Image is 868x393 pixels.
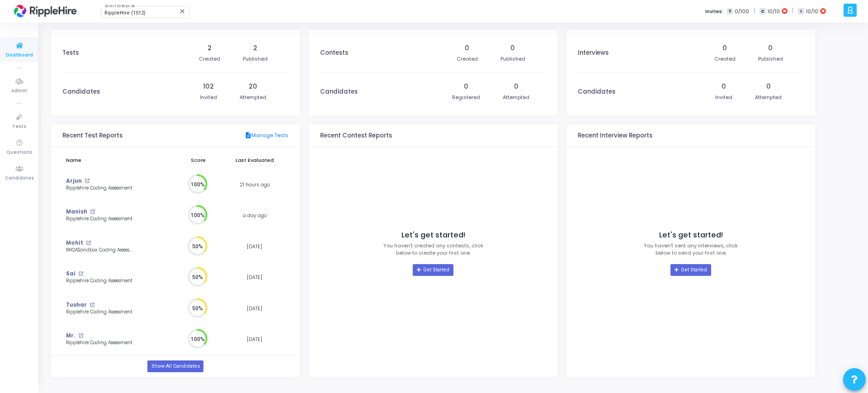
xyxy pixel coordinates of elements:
[578,49,609,57] h3: Interviews
[90,209,95,214] mat-icon: open_in_new
[11,87,27,95] span: Admin
[66,239,83,247] a: Mohit
[245,132,251,140] mat-icon: description
[243,55,268,63] div: Published
[199,55,220,63] div: Created
[500,55,525,63] div: Published
[759,8,765,15] span: C
[221,293,288,324] td: [DATE]
[62,88,100,95] h3: Candidates
[6,52,33,59] span: Dashboard
[464,82,468,91] div: 0
[754,6,755,16] span: |
[578,132,652,139] h3: Recent Interview Reports
[66,278,136,284] div: Ripplehire Coding Assessment
[200,94,217,101] div: Invited
[792,6,793,16] span: |
[457,55,478,63] div: Created
[659,231,723,240] h4: Let's get started!
[705,8,723,15] label: Invites:
[320,49,348,57] h3: Contests
[66,340,136,346] div: Ripplehire Coding Assessment
[11,2,79,20] img: logo
[714,55,736,63] div: Created
[62,132,123,139] h3: Recent Test Reports
[203,82,214,91] div: 102
[78,333,83,338] mat-icon: open_in_new
[221,200,288,231] td: a day ago
[66,332,75,340] a: Mr.
[465,43,469,53] div: 0
[66,208,87,216] a: Manish
[104,10,146,16] span: RippleHire (1512)
[514,82,519,91] div: 0
[644,242,738,257] p: You haven’t sent any interviews, click below to send your first one.
[147,360,203,372] a: Show All Candidates
[221,324,288,355] td: [DATE]
[245,132,288,140] a: Manage Tests
[401,231,465,240] h4: Let's get started!
[722,43,727,53] div: 0
[6,149,32,156] span: Questions
[510,43,515,53] div: 0
[722,82,726,91] div: 0
[66,247,136,254] div: RHQASandbox Coding Assessment
[798,8,804,15] span: I
[221,152,288,169] th: Last Evaluated
[766,82,771,91] div: 0
[727,8,733,15] span: T
[66,216,136,223] div: Ripplehire Coding Assessment
[735,8,749,15] span: 0/100
[66,270,75,278] a: Sai
[78,271,83,276] mat-icon: open_in_new
[66,185,136,192] div: Ripplehire Coding Assessment
[175,152,221,169] th: Score
[768,8,780,15] span: 10/10
[249,82,257,91] div: 20
[503,94,529,101] div: Attempted
[413,264,453,276] a: Get Started
[578,88,615,95] h3: Candidates
[320,88,358,95] h3: Candidates
[179,8,186,15] mat-icon: Clear
[320,132,392,139] h3: Recent Contest Reports
[5,175,34,182] span: Candidates
[253,43,257,53] div: 2
[86,241,91,246] mat-icon: open_in_new
[221,169,288,200] td: 21 hours ago
[208,43,212,53] div: 2
[221,231,288,262] td: [DATE]
[758,55,783,63] div: Published
[66,177,82,185] a: Arjun
[90,303,94,308] mat-icon: open_in_new
[85,179,90,184] mat-icon: open_in_new
[383,242,483,257] p: You haven’t created any contests, click below to create your first one.
[670,264,711,276] a: Get Started
[66,309,136,316] div: Ripplehire Coding Assessment
[221,262,288,293] td: [DATE]
[715,94,732,101] div: Invited
[452,94,480,101] div: Registered
[12,123,26,131] span: Tests
[768,43,773,53] div: 0
[62,152,175,169] th: Name
[62,49,79,57] h3: Tests
[755,94,782,101] div: Attempted
[240,94,266,101] div: Attempted
[806,8,818,15] span: 10/10
[66,301,87,309] a: Tushar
